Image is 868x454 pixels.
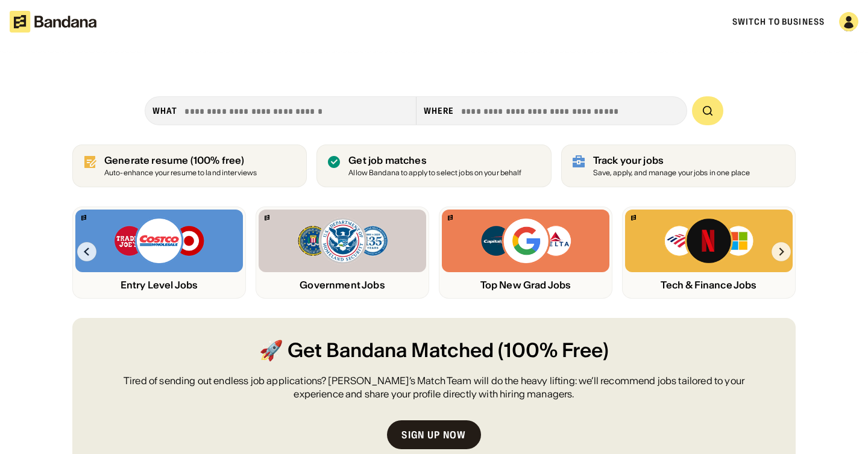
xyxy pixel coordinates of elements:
[348,155,521,166] div: Get job matches
[77,242,96,261] img: Left Arrow
[297,217,388,265] img: FBI, DHS, MWRD logos
[772,242,791,261] img: Right Arrow
[480,217,571,265] img: Capital One, Google, Delta logos
[113,217,205,265] img: Trader Joe’s, Costco, Target logos
[153,105,177,116] div: what
[10,11,96,33] img: Bandana logotype
[424,105,454,116] div: Where
[561,145,796,187] a: Track your jobs Save, apply, and manage your jobs in one place
[593,155,750,166] div: Track your jobs
[259,279,426,291] div: Government Jobs
[101,374,767,401] div: Tired of sending out endless job applications? [PERSON_NAME]’s Match Team will do the heavy lifti...
[316,145,551,187] a: Get job matches Allow Bandana to apply to select jobs on your behalf
[442,279,609,291] div: Top New Grad Jobs
[387,420,480,449] a: Sign up now
[72,207,246,299] a: Bandana logoTrader Joe’s, Costco, Target logosEntry Level Jobs
[664,217,755,265] img: Bank of America, Netflix, Microsoft logos
[593,169,750,177] div: Save, apply, and manage your jobs in one place
[498,337,609,364] span: (100% Free)
[104,169,257,177] div: Auto-enhance your resume to land interviews
[72,145,307,187] a: Generate resume (100% free)Auto-enhance your resume to land interviews
[265,215,269,220] img: Bandana logo
[104,155,257,166] div: Generate resume
[259,337,494,364] span: 🚀 Get Bandana Matched
[732,16,825,27] a: Switch to Business
[448,215,453,220] img: Bandana logo
[190,154,245,166] span: (100% free)
[625,279,793,291] div: Tech & Finance Jobs
[256,207,429,299] a: Bandana logoFBI, DHS, MWRD logosGovernment Jobs
[81,215,86,220] img: Bandana logo
[631,215,636,220] img: Bandana logo
[622,207,796,299] a: Bandana logoBank of America, Netflix, Microsoft logosTech & Finance Jobs
[439,207,612,299] a: Bandana logoCapital One, Google, Delta logosTop New Grad Jobs
[75,279,243,291] div: Entry Level Jobs
[401,430,466,440] div: Sign up now
[348,169,521,177] div: Allow Bandana to apply to select jobs on your behalf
